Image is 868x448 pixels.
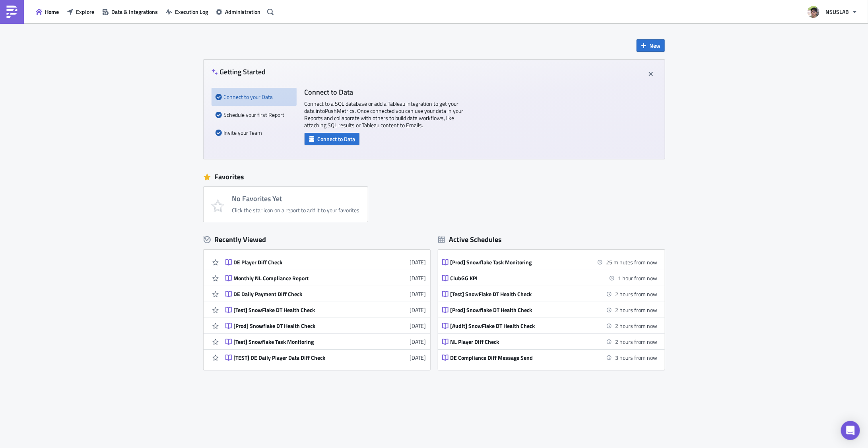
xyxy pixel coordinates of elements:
div: [Prod] Snowflake DT Health Check [234,322,373,330]
div: DE Daily Payment Diff Check [234,291,373,298]
a: DE Player Diff Check[DATE] [225,254,426,270]
img: Avatar [807,5,820,19]
div: Monthly NL Compliance Report [234,275,373,282]
time: 2025-08-12T09:24:28Z [410,258,426,266]
div: [Test] SnowFlake DT Health Check [234,306,373,314]
a: NL Player Diff Check2 hours from now [442,334,658,349]
div: Schedule your first Report [216,106,293,124]
div: ClubGG KPI [451,275,590,282]
time: 2025-08-12T08:55:29Z [410,337,426,346]
span: Explore [76,8,94,16]
time: 2025-08-21 14:00 [618,274,658,282]
a: [Prod] Snowflake DT Health Check2 hours from now [442,302,658,318]
a: Monthly NL Compliance Report[DATE] [225,270,426,286]
div: NL Player Diff Check [451,338,590,345]
time: 2025-08-12T08:57:58Z [410,274,426,282]
button: Execution Log [162,6,212,18]
a: Connect to Data [305,134,359,142]
span: Connect to Data [318,135,355,143]
a: DE Daily Payment Diff Check[DATE] [225,286,426,302]
a: [TEST] DE Daily Player Data Diff Check[DATE] [225,350,426,365]
time: 2025-08-12T08:56:29Z [410,290,426,298]
time: 2025-08-12T08:56:11Z [410,306,426,314]
button: Data & Integrations [98,6,162,18]
a: [Test] Snowflake Task Monitoring[DATE] [225,334,426,349]
div: Connect to your Data [216,88,293,106]
div: DE Compliance Diff Message Send [451,354,590,361]
div: Click the star icon on a report to add it to your favorites [232,207,360,214]
div: [Test] SnowFlake DT Health Check [451,291,590,298]
div: Invite your Team [216,124,293,142]
span: New [650,41,661,50]
a: DE Compliance Diff Message Send3 hours from now [442,350,658,365]
div: Active Schedules [438,235,502,244]
time: 2025-08-21 13:00 [606,258,658,266]
div: [Test] Snowflake Task Monitoring [234,338,373,345]
button: New [637,39,665,52]
h4: Getting Started [212,68,266,76]
span: Data & Integrations [111,8,158,16]
span: Home [45,8,59,16]
button: Connect to Data [305,133,359,145]
a: ClubGG KPI1 hour from now [442,270,658,286]
span: Execution Log [175,8,208,16]
time: 2025-08-21 15:00 [616,306,658,314]
time: 2025-08-12T08:55:12Z [410,353,426,362]
time: 2025-08-21 15:10 [616,353,658,362]
h4: Connect to Data [305,88,464,96]
a: [Audit] SnowFlake DT Health Check2 hours from now [442,318,658,334]
span: Administration [225,8,260,16]
time: 2025-08-21 15:00 [616,337,658,346]
div: [TEST] DE Daily Player Data Diff Check [234,354,373,361]
div: DE Player Diff Check [234,259,373,266]
button: NSUSLAB [803,3,862,21]
time: 2025-08-21 15:00 [616,290,658,298]
div: [Prod] Snowflake DT Health Check [451,306,590,314]
div: Recently Viewed [204,234,430,246]
div: [Audit] SnowFlake DT Health Check [451,322,590,330]
p: Connect to a SQL database or add a Tableau integration to get your data into PushMetrics . Once c... [305,100,464,129]
div: [Prod] Snowflake Task Monitoring [451,259,590,266]
a: [Prod] Snowflake DT Health Check[DATE] [225,318,426,334]
div: Favorites [204,171,665,183]
button: Home [32,6,63,18]
a: [Test] SnowFlake DT Health Check[DATE] [225,302,426,318]
a: [Test] SnowFlake DT Health Check2 hours from now [442,286,658,302]
time: 2025-08-21 15:00 [616,322,658,330]
h4: No Favorites Yet [232,195,360,203]
time: 2025-08-12T08:55:53Z [410,322,426,330]
span: NSUSLAB [825,8,849,16]
a: [Prod] Snowflake Task Monitoring25 minutes from now [442,254,658,270]
img: PushMetrics [6,6,18,18]
button: Explore [63,6,98,18]
button: Administration [212,6,264,18]
div: Open Intercom Messenger [841,421,860,440]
